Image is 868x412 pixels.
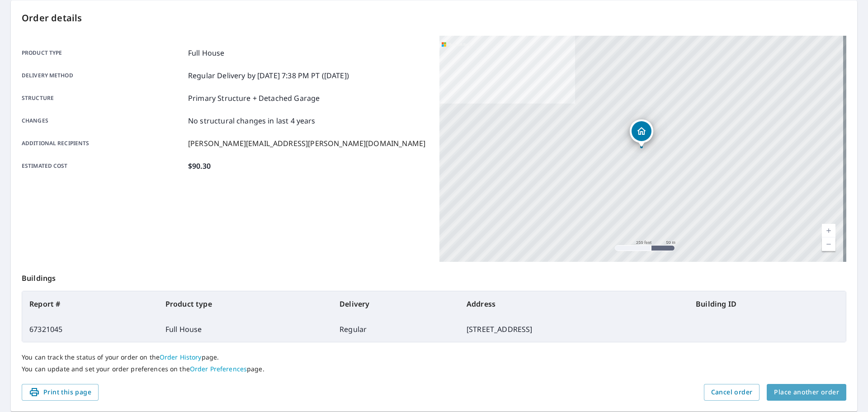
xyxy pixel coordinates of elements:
[22,47,184,58] p: Product type
[22,115,184,126] p: Changes
[822,237,835,251] a: Current Level 17, Zoom Out
[774,387,839,398] span: Place another order
[22,353,846,361] p: You can track the status of your order on the page.
[711,387,753,398] span: Cancel order
[459,317,689,342] td: [STREET_ADDRESS]
[22,11,846,25] p: Order details
[22,262,846,291] p: Buildings
[188,138,425,149] p: [PERSON_NAME][EMAIL_ADDRESS][PERSON_NAME][DOMAIN_NAME]
[190,365,247,373] a: Order Preferences
[160,353,202,361] a: Order History
[459,291,689,317] th: Address
[188,47,225,58] p: Full House
[188,70,349,81] p: Regular Delivery by [DATE] 7:38 PM PT ([DATE])
[29,387,91,398] span: Print this page
[188,93,320,104] p: Primary Structure + Detached Garage
[22,70,184,81] p: Delivery method
[22,317,158,342] td: 67321045
[630,119,653,147] div: Dropped pin, building 1, Residential property, 4175 Dudleys Grant Dr Winterville, NC 28590
[22,93,184,104] p: Structure
[22,291,158,317] th: Report #
[22,365,846,373] p: You can update and set your order preferences on the page.
[704,384,760,401] button: Cancel order
[332,317,459,342] td: Regular
[158,291,332,317] th: Product type
[188,115,316,126] p: No structural changes in last 4 years
[332,291,459,317] th: Delivery
[158,317,332,342] td: Full House
[22,161,184,171] p: Estimated cost
[22,138,184,149] p: Additional recipients
[22,384,99,401] button: Print this page
[188,161,211,171] p: $90.30
[689,291,846,317] th: Building ID
[822,224,835,237] a: Current Level 17, Zoom In
[767,384,846,401] button: Place another order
